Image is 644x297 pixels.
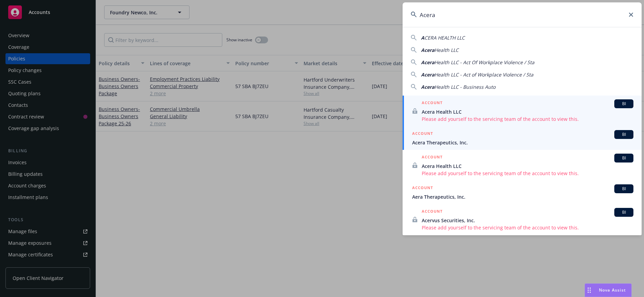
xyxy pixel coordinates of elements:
span: Acera [421,84,434,90]
span: Acera Health LLC [422,108,633,115]
span: BI [617,101,631,107]
span: Please add yourself to the servicing team of the account to view this. [422,115,633,123]
span: Acera [421,47,434,53]
span: Please add yourself to the servicing team of the account to view this. [422,170,633,177]
span: Acervus Securities, Inc. [422,217,633,224]
span: BI [617,209,631,215]
span: BI [617,186,631,192]
span: A [421,34,424,41]
span: Health LLC - Business Auto [434,84,495,90]
span: Acera [421,59,434,66]
div: Drag to move [585,284,593,297]
button: Nova Assist [585,283,632,297]
h5: ACCOUNT [422,154,443,162]
h5: ACCOUNT [412,130,433,138]
a: ACCOUNTBIAcera Health LLCPlease add yourself to the servicing team of the account to view this. [403,150,642,181]
span: Health LLC [434,47,459,53]
span: Acera Therapeutics, Inc. [412,139,633,146]
span: BI [617,155,631,161]
input: Search... [403,2,642,27]
span: CERA HEALTH LLC [424,34,465,41]
span: Acera Health LLC [422,162,633,170]
span: Nova Assist [599,287,626,293]
span: BI [617,131,631,138]
a: ACCOUNTBIAera Therapeutics, Inc. [403,181,642,204]
h5: ACCOUNT [412,184,433,193]
span: Acera [421,71,434,78]
span: Health LLC - Act Of Workplace Violence / Sta [434,59,534,66]
h5: ACCOUNT [422,208,443,216]
span: Please add yourself to the servicing team of the account to view this. [422,224,633,231]
h5: ACCOUNT [422,99,443,108]
span: Aera Therapeutics, Inc. [412,193,633,200]
a: ACCOUNTBIAcera Therapeutics, Inc. [403,126,642,150]
span: Health LLC - Act of Workplace Violence / Sta [434,71,533,78]
a: ACCOUNTBIAcera Health LLCPlease add yourself to the servicing team of the account to view this. [403,96,642,126]
a: ACCOUNTBIAcervus Securities, Inc.Please add yourself to the servicing team of the account to view... [403,204,642,235]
